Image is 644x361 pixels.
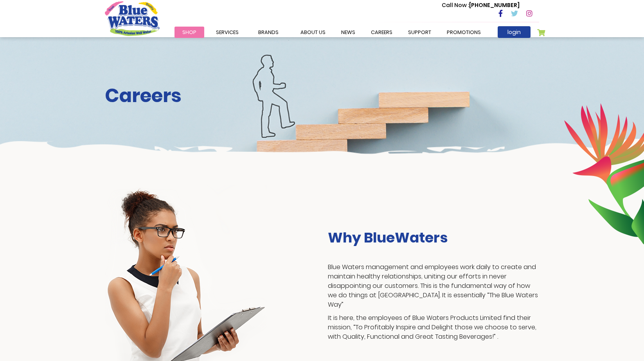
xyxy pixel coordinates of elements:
a: News [333,27,363,38]
a: login [498,26,531,38]
p: It is here, the employees of Blue Waters Products Limited find their mission, “To Profitably Insp... [328,313,539,341]
span: Call Now : [442,1,469,9]
p: [PHONE_NUMBER] [442,1,520,9]
a: about us [293,27,333,38]
a: support [400,27,439,38]
a: careers [363,27,400,38]
a: Promotions [439,27,489,38]
span: Shop [182,29,196,36]
h2: Careers [105,84,539,107]
img: career-intro-leaves.png [564,103,644,244]
p: Blue Waters management and employees work daily to create and maintain healthy relationships, uni... [328,262,539,309]
a: store logo [105,1,160,36]
h3: Why BlueWaters [328,229,539,246]
span: Brands [258,29,279,36]
span: Services [216,29,239,36]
